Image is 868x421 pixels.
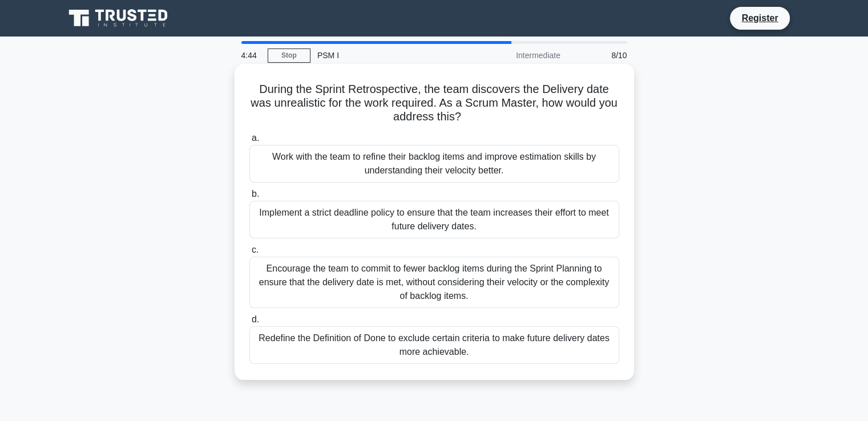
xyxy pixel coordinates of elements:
div: Implement a strict deadline policy to ensure that the team increases their effort to meet future ... [249,201,619,238]
div: 4:44 [235,44,268,67]
div: Redefine the Definition of Done to exclude certain criteria to make future delivery dates more ac... [249,326,619,364]
span: c. [252,245,259,254]
div: Encourage the team to commit to fewer backlog items during the Sprint Planning to ensure that the... [249,257,619,308]
a: Register [734,11,785,25]
span: b. [252,189,259,199]
h5: During the Sprint Retrospective, the team discovers the Delivery date was unrealistic for the wor... [248,82,620,124]
div: 8/10 [567,44,634,67]
div: Intermediate [467,44,567,67]
span: a. [252,133,259,143]
a: Stop [268,48,310,63]
div: PSM I [310,44,467,67]
div: Work with the team to refine their backlog items and improve estimation skills by understanding t... [249,145,619,183]
span: d. [252,314,259,324]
